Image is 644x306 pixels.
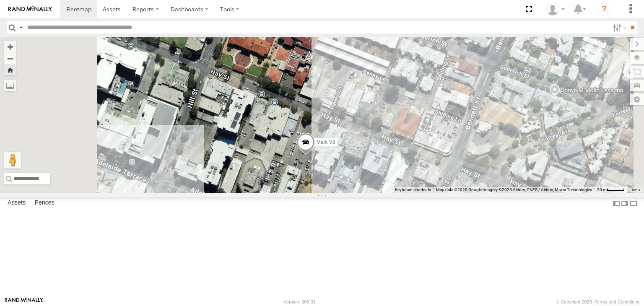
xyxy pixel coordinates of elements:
[630,93,644,105] label: Map Settings
[395,187,431,193] button: Keyboard shortcuts
[284,299,316,304] div: Version: 309.01
[31,197,59,209] label: Fences
[629,197,638,209] label: Hide Summary Table
[4,80,16,91] label: Measure
[5,298,43,306] a: Visit our Website
[597,3,611,16] i: ?
[18,21,24,34] label: Search Query
[595,187,627,193] button: Map scale: 20 m per 39 pixels
[4,41,16,52] button: Zoom in
[556,299,639,304] div: © Copyright 2025 -
[4,64,16,75] button: Zoom Home
[597,187,607,192] span: 20 m
[4,52,16,64] button: Zoom out
[631,188,640,192] a: Terms (opens in new tab)
[595,299,639,304] a: Terms and Conditions
[4,152,21,169] button: Drag Pegman onto the map to open Street View
[436,187,592,192] span: Map data ©2025 Google Imagery ©2025 Airbus, CNES / Airbus, Maxar Technologies
[8,6,52,12] img: rand-logo.svg
[317,139,335,145] span: Mark V8
[543,3,568,16] div: Grainge Ryall
[621,197,629,209] label: Dock Summary Table to the Right
[612,197,621,209] label: Dock Summary Table to the Left
[3,197,30,209] label: Assets
[610,21,628,34] label: Search Filter Options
